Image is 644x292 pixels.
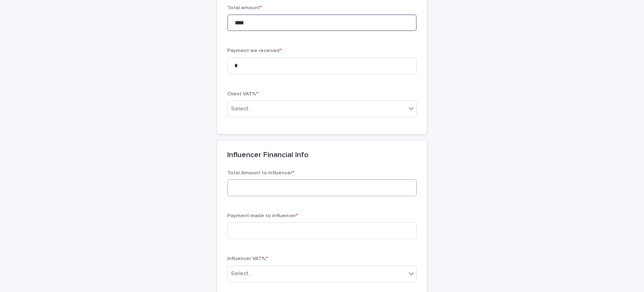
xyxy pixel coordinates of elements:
span: Influencer VAT% [227,256,268,261]
span: Payment we received [227,48,282,53]
h2: Influencer Financial Info [227,151,309,160]
div: Select... [231,105,252,113]
span: Total amount [227,5,262,11]
span: Payment made to influencer [227,213,298,218]
span: Client VAT% [227,92,258,97]
div: Select... [231,269,252,278]
span: Total Amount to Influencer [227,171,294,176]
